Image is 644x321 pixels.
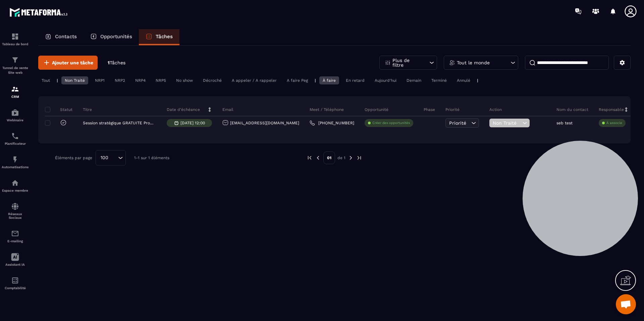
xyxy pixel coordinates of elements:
div: NRP4 [132,76,149,84]
a: Tâches [139,29,179,45]
div: Aujourd'hui [371,76,400,84]
p: Tâches [156,34,173,40]
span: Non Traité [493,120,521,126]
p: 1 [108,60,125,66]
p: Opportunité [365,107,388,112]
span: 100 [98,154,111,162]
img: formation [11,85,19,93]
p: | [57,78,58,83]
div: Search for option [96,150,126,166]
a: Assistant IA [2,248,29,271]
p: Statut [47,107,72,112]
div: Non Traité [61,76,88,84]
p: Meet / Téléphone [310,107,344,112]
img: automations [11,109,19,117]
img: formation [11,33,19,41]
span: Priorité [449,120,466,126]
a: automationsautomationsEspace membre [2,174,29,197]
p: Titre [83,107,92,112]
a: formationformationTableau de bord [2,27,29,51]
a: Contacts [38,29,84,45]
p: Phase [424,107,435,112]
img: accountant [11,276,19,284]
img: formation [11,56,19,64]
a: formationformationTunnel de vente Site web [2,51,29,80]
p: Webinaire [2,118,29,122]
a: emailemailE-mailing [2,224,29,248]
input: Search for option [111,154,116,162]
p: CRM [2,95,29,99]
span: Tâches [110,60,125,65]
p: seb test [556,121,573,125]
div: A faire Peg [283,76,311,84]
p: Créer des opportunités [372,121,410,125]
img: next [348,155,354,161]
a: accountantaccountantComptabilité [2,271,29,295]
p: | [477,78,478,83]
p: Session stratégique GRATUITE Programme Ariane [83,121,155,125]
div: NRP1 [92,76,108,84]
p: Email [222,107,233,112]
p: Opportunités [100,34,132,40]
p: Assistant IA [2,263,29,266]
img: prev [315,155,321,161]
img: automations [11,179,19,187]
div: A appeler / A rappeler [228,76,280,84]
p: Date d’échéance [167,107,200,112]
div: No show [173,76,196,84]
div: NRP2 [111,76,128,84]
p: Priorité [445,107,460,112]
p: Comptabilité [2,286,29,290]
p: Planificateur [2,142,29,145]
p: de 1 [337,155,345,160]
img: prev [307,155,313,161]
p: [DATE] 12:00 [180,121,205,125]
a: Opportunités [84,29,139,45]
span: Ajouter une tâche [52,59,93,66]
div: En retard [342,76,368,84]
img: automations [11,155,19,164]
img: next [356,155,362,161]
p: Tableau de bord [2,42,29,46]
p: | [315,78,316,83]
a: schedulerschedulerPlanificateur [2,127,29,150]
a: [PHONE_NUMBER] [310,120,354,126]
p: Automatisations [2,165,29,169]
p: Tunnel de vente Site web [2,66,29,75]
p: Nom du contact [556,107,588,112]
div: Terminé [428,76,450,84]
img: logo [9,6,70,18]
p: Réseaux Sociaux [2,212,29,219]
img: social-network [11,202,19,210]
p: E-mailing [2,239,29,243]
p: 01 [323,151,335,164]
p: Espace membre [2,189,29,192]
div: Décroché [200,76,225,84]
img: scheduler [11,132,19,140]
p: Plus de filtre [392,58,422,67]
div: Tout [38,76,53,84]
p: 1-1 sur 1 éléments [134,155,169,160]
div: Annulé [453,76,474,84]
img: email [11,230,19,238]
div: Demain [403,76,425,84]
p: Éléments par page [55,155,92,160]
p: Tout le monde [457,60,490,65]
p: À associe [606,121,622,125]
p: Contacts [55,34,77,40]
button: Ajouter une tâche [38,56,98,70]
p: Responsable [599,107,624,112]
div: Ouvrir le chat [616,294,636,314]
a: automationsautomationsWebinaire [2,104,29,127]
a: social-networksocial-networkRéseaux Sociaux [2,197,29,224]
p: Action [489,107,502,112]
a: automationsautomationsAutomatisations [2,150,29,174]
a: formationformationCRM [2,80,29,104]
div: À faire [319,76,339,84]
div: NRP5 [152,76,169,84]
